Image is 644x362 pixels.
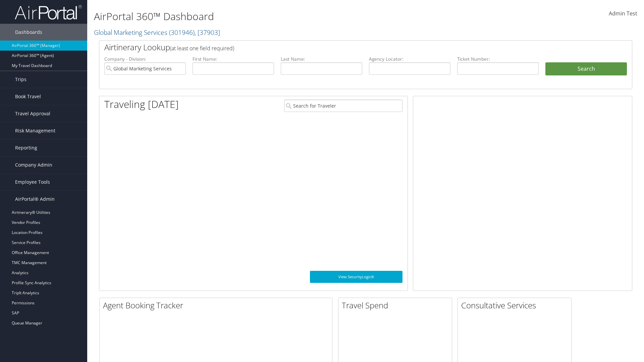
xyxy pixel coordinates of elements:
h1: AirPortal 360™ Dashboard [94,9,456,23]
span: Dashboards [15,24,42,41]
input: Search for Traveler [284,100,402,112]
span: (at least one field required) [170,45,234,52]
h2: Airtinerary Lookup [104,42,583,53]
a: Global Marketing Services [94,28,220,37]
h2: Travel Spend [342,300,452,311]
h2: Consultative Services [461,300,571,311]
a: View SecurityLogic® [310,271,402,283]
span: Book Travel [15,88,41,105]
h1: Traveling [DATE] [104,97,179,111]
label: Agency Locator: [369,56,450,62]
span: , [ 37903 ] [195,28,220,37]
span: Company Admin [15,157,52,173]
span: Admin Test [609,10,637,17]
h2: Agent Booking Tracker [103,300,332,311]
a: Admin Test [609,3,637,24]
span: Employee Tools [15,174,50,190]
label: First Name: [193,56,274,62]
span: Risk Management [15,122,55,139]
label: Company - Division: [104,56,186,62]
button: Search [545,62,627,76]
label: Ticket Number: [457,56,539,62]
span: ( 301946 ) [169,28,195,37]
span: Trips [15,71,26,88]
img: airportal-logo.png [15,4,82,20]
span: AirPortal® Admin [15,191,55,207]
label: Last Name: [281,56,362,62]
span: Travel Approval [15,105,50,122]
span: Reporting [15,139,37,156]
